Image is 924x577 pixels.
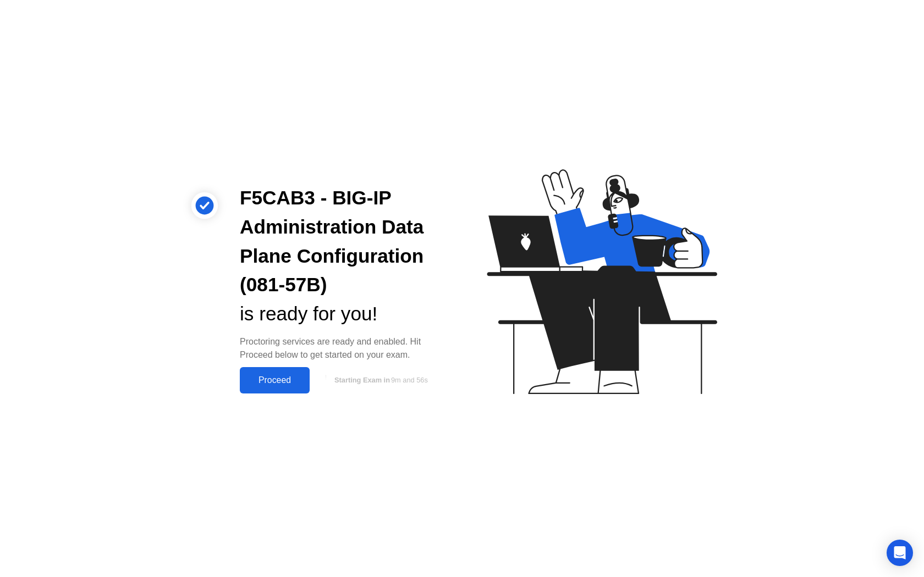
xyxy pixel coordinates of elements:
div: is ready for you! [240,299,444,329]
span: 9m and 56s [391,376,428,384]
div: Proceed [243,375,306,385]
div: Proctoring services are ready and enabled. Hit Proceed below to get started on your exam. [240,335,444,362]
div: Open Intercom Messenger [887,540,913,566]
button: Starting Exam in9m and 56s [315,370,444,391]
div: F5CAB3 - BIG-IP Administration Data Plane Configuration (081-57B) [240,184,444,299]
button: Proceed [240,367,310,393]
